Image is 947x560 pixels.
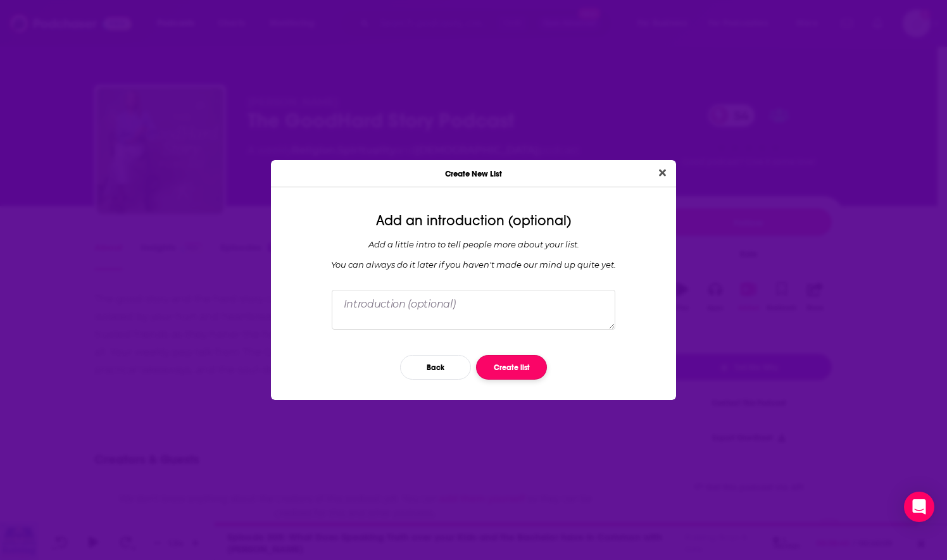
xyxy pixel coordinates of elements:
div: Create New List [271,160,676,187]
button: Close [654,165,671,181]
div: Add an introduction (optional) [281,213,666,229]
div: Add a little intro to tell people more about your list. You can always do it later if you haven '... [281,239,666,270]
button: Back [400,355,471,380]
div: Open Intercom Messenger [904,492,934,522]
button: Create list [476,355,547,380]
